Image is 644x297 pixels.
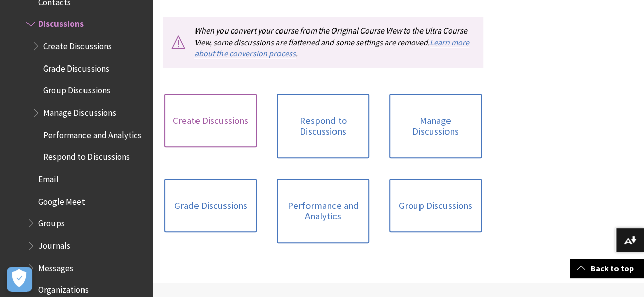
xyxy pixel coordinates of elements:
a: Respond to Discussions [277,94,369,158]
a: Performance and Analytics [277,179,369,243]
a: Back to top [570,259,644,278]
button: Open Preferences [7,267,32,292]
span: Respond to Discussions [43,149,129,162]
a: Grade Discussions [164,179,257,233]
a: Create Discussions [164,94,257,148]
span: Email [38,171,59,184]
span: Messages [38,259,73,273]
span: Groups [38,215,65,228]
p: When you convert your course from the Original Course View to the Ultra Course View, some discuss... [163,17,483,67]
a: Manage Discussions [389,94,482,158]
span: Performance and Analytics [43,126,141,140]
span: Discussions [38,16,84,29]
span: Organizations [38,281,89,295]
a: Learn more about the conversion process [194,37,469,59]
a: Group Discussions [389,179,482,233]
span: Grade Discussions [43,60,109,74]
span: Group Discussions [43,82,110,96]
span: Google Meet [38,193,85,207]
span: Journals [38,237,70,251]
span: Manage Discussions [43,104,116,118]
span: Create Discussions [43,38,111,51]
